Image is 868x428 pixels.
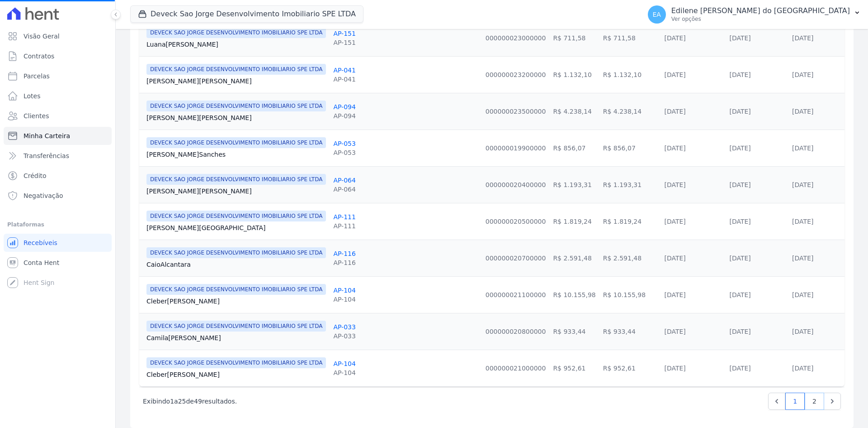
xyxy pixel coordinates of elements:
[664,181,685,188] a: [DATE]
[146,284,326,295] span: DEVECK SAO JORGE DESENVOLVIMENTO IMOBILIARIO SPE LTDA
[599,130,661,166] td: R$ 856,07
[333,30,356,37] a: AP-151
[549,93,599,130] td: R$ 4.238,14
[333,221,356,231] div: AP-111
[146,150,326,159] a: [PERSON_NAME]Sanches
[653,11,661,18] span: EA
[664,328,685,335] a: [DATE]
[599,313,661,350] td: R$ 933,44
[729,71,750,78] a: [DATE]
[664,365,685,372] a: [DATE]
[599,350,661,386] td: R$ 952,61
[333,177,356,184] a: AP-064
[194,398,202,405] span: 49
[130,5,363,23] button: Deveck Sao Jorge Desenvolvimento Imobiliario SPE LTDA
[549,19,599,56] td: R$ 711,58
[24,238,57,247] span: Recebíveis
[671,15,850,23] p: Ver opções
[486,218,546,225] a: 000000020500000
[729,255,750,262] a: [DATE]
[549,203,599,240] td: R$ 1.819,24
[146,101,326,111] span: DEVECK SAO JORGE DESENVOLVIMENTO IMOBILIARIO SPE LTDA
[24,171,47,180] span: Crédito
[146,211,326,221] span: DEVECK SAO JORGE DESENVOLVIMENTO IMOBILIARIO SPE LTDA
[146,321,326,332] span: DEVECK SAO JORGE DESENVOLVIMENTO IMOBILIARIO SPE LTDA
[785,393,805,410] a: 1
[146,370,326,379] a: Cleber[PERSON_NAME]
[24,258,59,267] span: Conta Hent
[729,365,750,372] a: [DATE]
[486,144,546,152] a: 000000019900000
[599,240,661,276] td: R$ 2.591,48
[4,234,112,252] a: Recebíveis
[4,47,112,65] a: Contratos
[664,71,685,78] a: [DATE]
[792,181,813,188] a: [DATE]
[599,19,661,56] td: R$ 711,58
[178,398,186,405] span: 25
[805,393,824,410] a: 2
[599,203,661,240] td: R$ 1.819,24
[333,38,356,47] div: AP-151
[599,93,661,130] td: R$ 4.238,14
[24,151,69,160] span: Transferências
[146,247,326,258] span: DEVECK SAO JORGE DESENVOLVIMENTO IMOBILIARIO SPE LTDA
[333,67,356,74] a: AP-041
[146,40,326,49] a: Luana[PERSON_NAME]
[729,291,750,298] a: [DATE]
[486,108,546,115] a: 000000023500000
[4,127,112,145] a: Minha Carteira
[549,240,599,276] td: R$ 2.591,48
[146,297,326,306] a: Cleber[PERSON_NAME]
[333,75,356,84] div: AP-041
[599,56,661,93] td: R$ 1.132,10
[486,71,546,78] a: 000000023200000
[24,131,70,140] span: Minha Carteira
[792,218,813,225] a: [DATE]
[7,219,108,230] div: Plataformas
[486,328,546,335] a: 000000020800000
[4,27,112,45] a: Visão Geral
[792,255,813,262] a: [DATE]
[4,67,112,85] a: Parcelas
[146,333,326,342] a: Camila[PERSON_NAME]
[671,6,850,15] p: Edilene [PERSON_NAME] do [GEOGRAPHIC_DATA]
[4,87,112,105] a: Lotes
[333,148,356,157] div: AP-053
[824,393,841,410] a: Next
[486,181,546,188] a: 000000020400000
[146,64,326,75] span: DEVECK SAO JORGE DESENVOLVIMENTO IMOBILIARIO SPE LTDA
[24,111,49,120] span: Clientes
[792,34,813,42] a: [DATE]
[729,328,750,335] a: [DATE]
[599,166,661,203] td: R$ 1.193,31
[333,287,356,294] a: AP-104
[664,255,685,262] a: [DATE]
[333,103,356,111] a: AP-094
[729,218,750,225] a: [DATE]
[4,254,112,272] a: Conta Hent
[333,323,356,331] a: AP-033
[146,113,326,122] a: [PERSON_NAME][PERSON_NAME]
[4,107,112,125] a: Clientes
[599,276,661,313] td: R$ 10.155,98
[4,147,112,165] a: Transferências
[24,52,54,61] span: Contratos
[333,250,356,257] a: AP-116
[486,365,546,372] a: 000000021000000
[768,393,785,410] a: Previous
[146,260,326,269] a: CaioAlcantara
[146,223,326,232] a: [PERSON_NAME][GEOGRAPHIC_DATA]
[792,365,813,372] a: [DATE]
[729,108,750,115] a: [DATE]
[146,357,326,368] span: DEVECK SAO JORGE DESENVOLVIMENTO IMOBILIARIO SPE LTDA
[549,313,599,350] td: R$ 933,44
[24,191,63,200] span: Negativação
[333,332,356,341] div: AP-033
[792,291,813,298] a: [DATE]
[24,72,50,81] span: Parcelas
[146,174,326,185] span: DEVECK SAO JORGE DESENVOLVIMENTO IMOBILIARIO SPE LTDA
[549,130,599,166] td: R$ 856,07
[24,91,41,101] span: Lotes
[4,187,112,205] a: Negativação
